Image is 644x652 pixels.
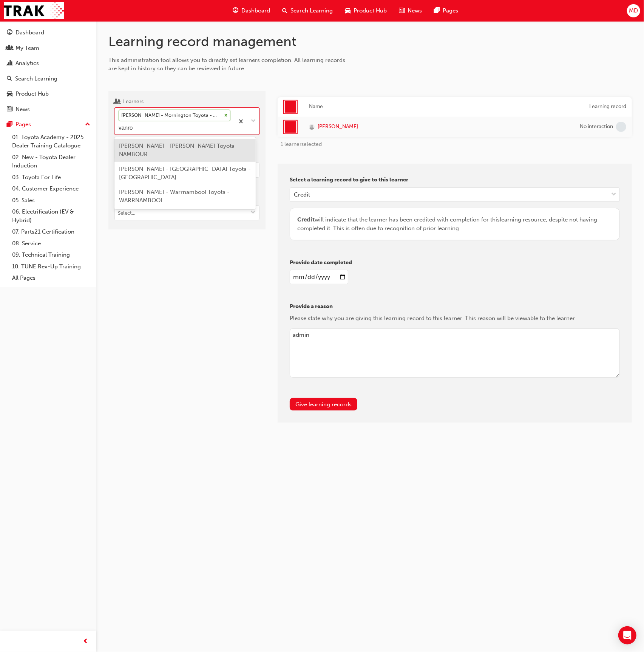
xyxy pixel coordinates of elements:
span: news-icon [7,106,12,113]
div: will indicate that the learner has been credited with completion for this learning resource , des... [297,215,612,232]
span: chart-icon [7,60,12,67]
span: [PERSON_NAME] [318,122,358,131]
a: 04. Customer Experience [9,183,93,195]
p: Select a learning record to give to this learner [290,176,620,184]
a: 02. New - Toyota Dealer Induction [9,152,93,172]
a: My Team [3,41,93,55]
span: Please state why you are giving this learning record to this learner. This reason will be viewabl... [290,315,576,322]
button: Pages [3,118,93,132]
a: car-iconProduct Hub [339,3,393,19]
span: [PERSON_NAME] - Warrnambool Toyota - WARRNAMBOOL [119,189,230,204]
span: News [408,6,422,15]
div: [PERSON_NAME] - Mornington Toyota - MORNINGTON [119,110,222,121]
input: Learners[PERSON_NAME] - Mornington Toyota - MORNINGTON [119,124,134,131]
span: Credit [297,216,315,223]
a: Dashboard [3,26,93,40]
a: Analytics [3,56,93,70]
button: toggle menu [247,206,259,220]
span: [PERSON_NAME] - [GEOGRAPHIC_DATA] Toyota - [GEOGRAPHIC_DATA] [119,166,251,181]
th: Name [303,97,574,117]
button: Give learning records [290,398,357,410]
div: Search Learning [15,74,57,83]
a: 03. Toyota For Life [9,172,93,183]
span: search-icon [7,76,12,82]
div: Pages [15,120,31,129]
a: 07. Parts21 Certification [9,226,93,238]
p: Provide date completed [290,259,620,267]
div: This administration tool allows you to directly set learners completion. All learning records are... [108,56,354,73]
a: pages-iconPages [428,3,464,19]
a: 05. Sales [9,195,93,206]
div: Learners [123,98,144,105]
div: Credit [294,190,310,199]
a: guage-iconDashboard [227,3,276,19]
div: Open Intercom Messenger [618,626,636,644]
span: Pages [443,6,458,15]
a: All Pages [9,272,93,284]
a: Product Hub [3,87,93,101]
button: DashboardMy TeamAnalyticsSearch LearningProduct HubNews [3,24,93,118]
div: Analytics [15,59,39,68]
div: No interaction [580,123,613,130]
span: down-icon [251,116,256,126]
div: Learning record [580,102,626,111]
span: users-icon [114,99,120,105]
div: My Team [15,44,39,53]
span: down-icon [250,210,256,216]
a: [PERSON_NAME] [309,122,568,131]
a: search-iconSearch Learning [276,3,339,19]
span: Search Learning [290,6,333,15]
img: Trak [4,2,64,19]
div: Dashboard [15,28,44,37]
span: people-icon [7,45,12,52]
span: pages-icon [434,6,440,15]
span: 1 learner selected [281,141,322,147]
span: guage-icon [233,6,238,15]
a: 10. TUNE Rev-Up Training [9,261,93,273]
span: [PERSON_NAME] - [PERSON_NAME] Toyota - NAMBOUR [119,142,239,158]
span: up-icon [85,120,90,130]
a: 08. Service [9,238,93,249]
span: car-icon [345,6,351,15]
h1: Learning record management [108,33,632,50]
span: car-icon [7,91,12,98]
div: News [15,105,30,114]
span: search-icon [282,6,287,15]
span: pages-icon [7,121,12,128]
textarea: admin [290,328,620,378]
input: Learning resourceConfident Customer Conversationscross-icontoggle menu [115,206,259,220]
span: down-icon [611,190,616,200]
div: Product Hub [15,90,49,98]
a: 09. Technical Training [9,249,93,261]
input: enter a date [290,270,348,284]
span: Product Hub [354,6,387,15]
span: guage-icon [7,29,12,36]
span: news-icon [399,6,405,15]
span: MD [629,6,638,15]
span: learningRecordVerb_NONE-icon [616,122,626,132]
a: Search Learning [3,72,93,86]
a: 01. Toyota Academy - 2025 Dealer Training Catalogue [9,132,93,152]
span: prev-icon [83,637,89,646]
a: News [3,102,93,116]
a: news-iconNews [393,3,428,19]
a: 06. Electrification (EV & Hybrid) [9,206,93,226]
span: Dashboard [241,6,270,15]
button: MD [627,4,640,17]
p: Provide a reason [290,302,620,311]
